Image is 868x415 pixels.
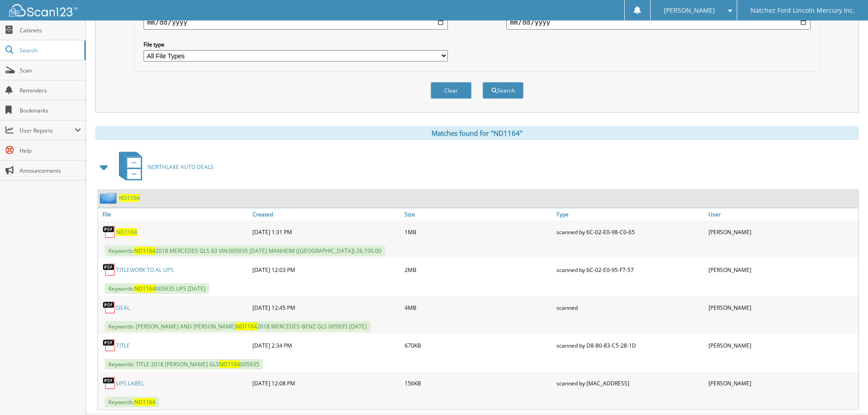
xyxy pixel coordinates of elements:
div: scanned by [MAC_ADDRESS] [554,374,706,392]
div: scanned by D8-80-83-C5-28-1D [554,336,706,354]
div: [PERSON_NAME] [706,298,858,317]
span: Keywords: 2018 MERCEDES GLS 63 VIN:005935 [DATE] MANHEIM ([GEOGRAPHIC_DATA]) 26,190.00 [105,246,385,256]
span: Keywords: 005935 UPS [DATE] [105,283,209,294]
span: ND1164 [134,285,155,292]
span: Help [20,147,81,154]
a: ND1164 [119,194,140,202]
span: ND1164 [134,247,155,255]
a: Size [402,208,555,220]
span: ND1164 [236,323,257,330]
a: TITLE [116,342,130,349]
a: File [98,208,250,220]
a: TITLEWORK TO AL UPS [116,266,174,274]
div: 1MB [402,223,555,241]
img: PDF.png [103,225,116,239]
span: [PERSON_NAME] [664,8,715,13]
span: User Reports [20,127,75,134]
button: Clear [431,82,472,99]
a: User [706,208,858,220]
div: [PERSON_NAME] [706,374,858,392]
div: scanned [554,298,706,317]
div: [PERSON_NAME] [706,336,858,354]
span: Announcements [20,167,81,174]
span: Keywords: TITLE 2018 [PERSON_NAME] GLS 005935 [105,359,263,369]
div: [DATE] 12:45 PM [250,298,402,317]
span: Keywords: [105,397,159,407]
img: PDF.png [103,338,116,352]
input: end [506,15,811,30]
div: Matches found for "ND1164" [95,126,859,140]
img: scan123-logo-white.svg [9,4,77,16]
div: 156KB [402,374,555,392]
span: Cabinets [20,26,81,34]
div: [PERSON_NAME] [706,223,858,241]
span: Search [20,46,80,54]
span: Bookmarks [20,107,81,114]
img: PDF.png [103,376,116,390]
label: File type [144,41,448,48]
a: UPS LABEL [116,379,144,387]
div: 2MB [402,261,555,279]
span: NORTHLAKE AUTO DEALS [148,163,214,171]
div: [DATE] 2:34 PM [250,336,402,354]
div: scanned by 6C-02-E0-98-C0-65 [554,223,706,241]
span: Keywords: [PERSON_NAME] AND [PERSON_NAME] 2018 MERCEDES-BENZ GLS 005935 [DATE] [105,321,370,332]
div: [DATE] 1:31 PM [250,223,402,241]
img: folder2.png [100,192,119,204]
div: 4MB [402,298,555,317]
div: 670KB [402,336,555,354]
a: ND1164 [116,228,137,236]
span: Reminders [20,87,81,94]
img: PDF.png [103,263,116,277]
input: start [144,15,448,30]
a: DEAL [116,304,130,312]
span: Scan [20,67,81,74]
img: PDF.png [103,301,116,314]
div: [DATE] 12:03 PM [250,261,402,279]
a: Type [554,208,706,220]
a: NORTHLAKE AUTO DEALS [113,149,214,185]
span: ND1164 [219,360,240,368]
div: [PERSON_NAME] [706,261,858,279]
span: ND1164 [134,398,155,406]
a: Created [250,208,402,220]
div: scanned by 6C-02-E0-95-F7-57 [554,261,706,279]
span: Natchez Ford Lincoln Mercury Inc. [750,8,855,13]
button: Search [483,82,524,99]
div: [DATE] 12:08 PM [250,374,402,392]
